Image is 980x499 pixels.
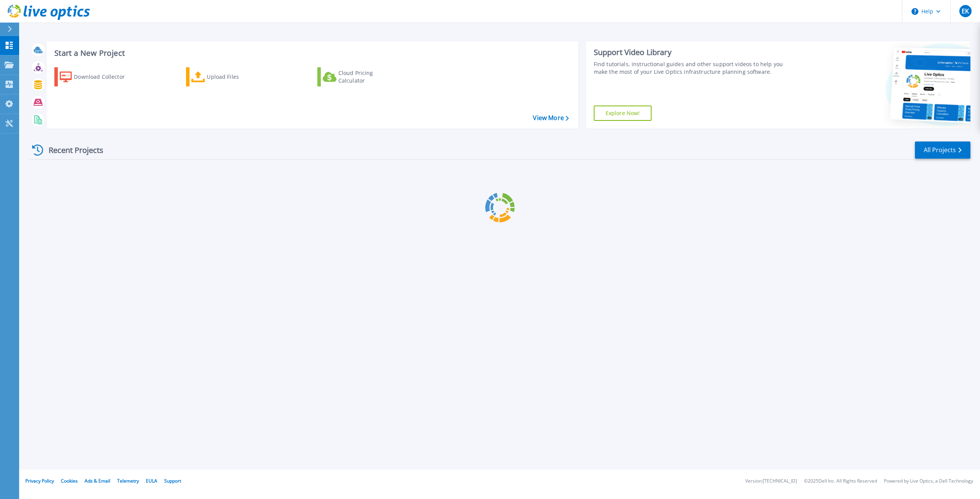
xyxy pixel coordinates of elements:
a: All Projects [915,141,970,159]
div: Recent Projects [29,141,114,159]
a: EULA [146,478,157,484]
div: Download Collector [74,69,135,85]
a: Cookies [61,478,78,484]
a: Ads & Email [85,478,110,484]
li: Powered by Live Optics, a Dell Technology [884,479,973,484]
a: Telemetry [117,478,139,484]
li: © 2025 Dell Inc. All Rights Reserved [804,479,877,484]
h3: Start a New Project [54,49,568,57]
a: View More [533,114,568,122]
div: Upload Files [207,69,268,85]
div: Support Video Library [594,47,792,57]
a: Explore Now! [594,106,652,121]
a: Upload Files [186,67,271,86]
div: Find tutorials, instructional guides and other support videos to help you make the most of your L... [594,60,792,76]
a: Support [164,478,181,484]
a: Cloud Pricing Calculator [317,67,403,86]
a: Privacy Policy [25,478,54,484]
span: EK [962,8,969,14]
li: Version: [TECHNICAL_ID] [745,479,797,484]
div: Cloud Pricing Calculator [338,69,400,85]
a: Download Collector [54,67,140,86]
